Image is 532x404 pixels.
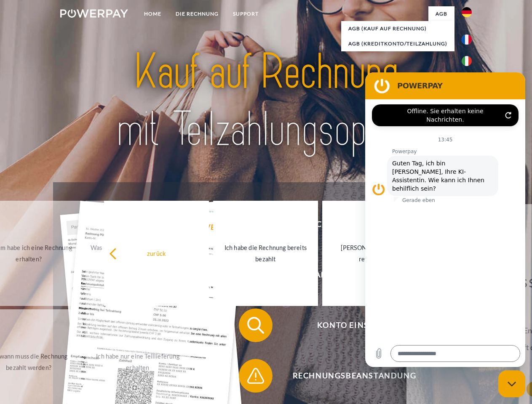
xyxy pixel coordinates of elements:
img: logo-powerpay-white.svg [60,9,128,18]
div: Ich habe nur eine Teillieferung erhalten [91,351,185,373]
img: title-powerpay_de.svg [80,40,452,161]
iframe: Messaging-Fenster [365,72,525,367]
iframe: Schaltfläche zum Öffnen des Messaging-Fensters; Konversation läuft [498,370,525,397]
a: Was habe ich noch offen, ist meine Zahlung eingegangen? [86,201,190,306]
a: Home [137,6,168,21]
img: qb_search.svg [245,315,266,336]
a: DIE RECHNUNG [168,6,226,21]
button: Konto einsehen [239,308,458,342]
span: Konto einsehen [251,308,457,342]
div: zurück [109,247,204,259]
div: Was habe ich noch offen, ist meine Zahlung eingegangen? [91,242,185,265]
a: AGB (Kreditkonto/Teilzahlung) [341,36,454,51]
img: de [462,7,472,17]
a: AGB (Kauf auf Rechnung) [341,21,454,36]
div: [PERSON_NAME] wurde retourniert [327,242,422,265]
div: Ich habe die Rechnung bereits bezahlt [218,242,313,265]
img: qb_warning.svg [245,365,266,386]
img: fr [462,35,472,45]
img: it [462,56,472,66]
span: Rechnungsbeanstandung [251,359,457,393]
button: Rechnungsbeanstandung [239,359,458,393]
a: agb [428,6,454,21]
a: SUPPORT [226,6,266,21]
